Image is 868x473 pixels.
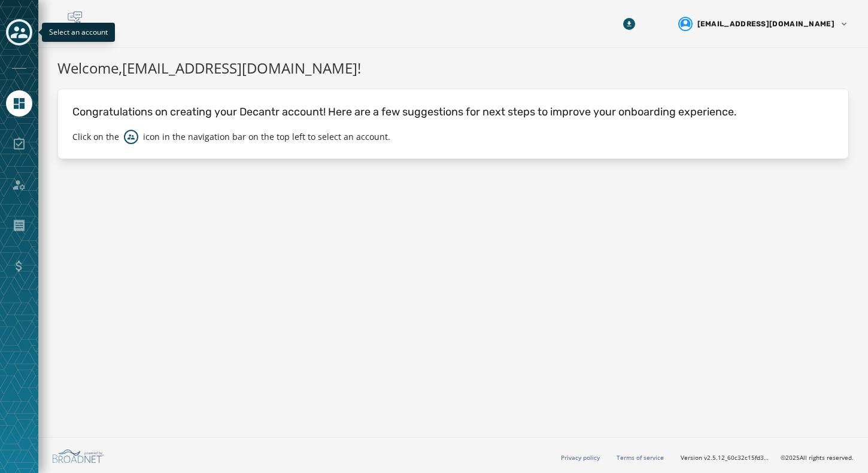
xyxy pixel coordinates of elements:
[681,453,771,462] span: Version
[49,27,108,37] span: Select an account
[704,453,771,462] span: v2.5.12_60c32c15fd37978ea97d18c88c1d5e69e1bdb78b
[673,12,854,36] button: User settings
[72,131,119,143] p: Click on the
[6,90,32,117] a: Navigate to Home
[6,19,32,45] button: Toggle account select drawer
[618,13,640,35] button: Download Menu
[561,453,600,462] a: Privacy policy
[143,131,390,143] p: icon in the navigation bar on the top left to select an account.
[697,19,834,29] span: [EMAIL_ADDRESS][DOMAIN_NAME]
[72,103,834,120] p: Congratulations on creating your Decantr account! Here are a few suggestions for next steps to im...
[57,57,849,79] h1: Welcome, [EMAIL_ADDRESS][DOMAIN_NAME] !
[617,453,664,462] a: Terms of service
[781,453,854,462] span: © 2025 All rights reserved.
